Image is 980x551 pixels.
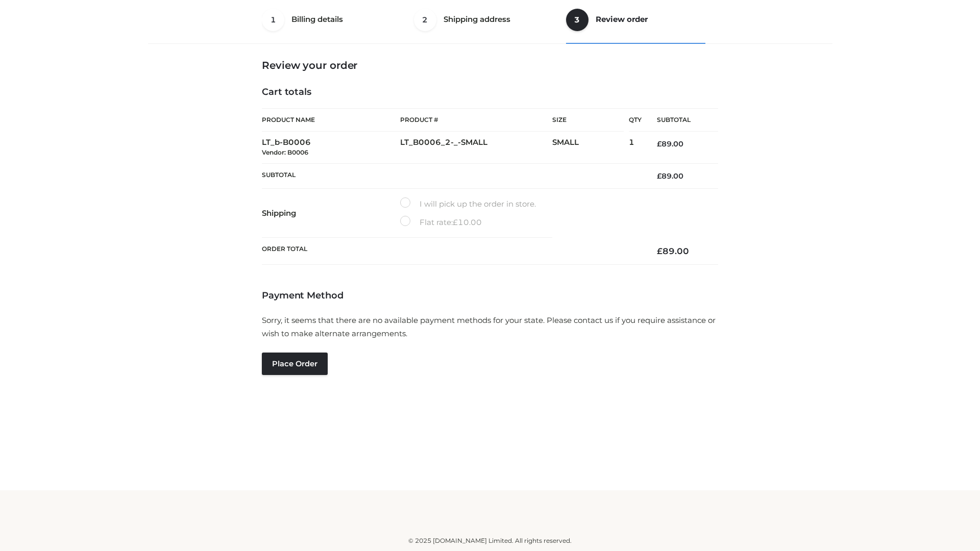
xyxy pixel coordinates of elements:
span: £ [657,246,663,256]
button: Place order [262,353,328,375]
small: Vendor: B0006 [262,148,308,156]
h4: Cart totals [262,87,718,98]
th: Qty [629,108,642,132]
th: Order Total [262,238,642,265]
span: Sorry, it seems that there are no available payment methods for your state. Please contact us if ... [262,315,716,338]
bdi: 89.00 [657,171,683,181]
td: SMALL [552,132,629,164]
th: Shipping [262,189,400,238]
td: LT_B0006_2-_-SMALL [400,132,552,164]
th: Subtotal [642,109,718,132]
div: © 2025 [DOMAIN_NAME] Limited. All rights reserved. [152,536,828,546]
bdi: 10.00 [453,217,482,227]
td: LT_b-B0006 [262,132,400,164]
th: Subtotal [262,163,642,188]
h3: Review your order [262,59,718,71]
span: £ [453,217,458,227]
bdi: 89.00 [657,139,683,148]
td: 1 [629,132,642,164]
span: £ [657,139,661,148]
th: Product Name [262,108,400,132]
span: £ [657,171,661,181]
bdi: 89.00 [657,246,689,256]
h4: Payment Method [262,290,718,302]
th: Size [552,109,624,132]
label: Flat rate: [400,216,482,229]
th: Product # [400,108,552,132]
label: I will pick up the order in store. [400,197,536,211]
